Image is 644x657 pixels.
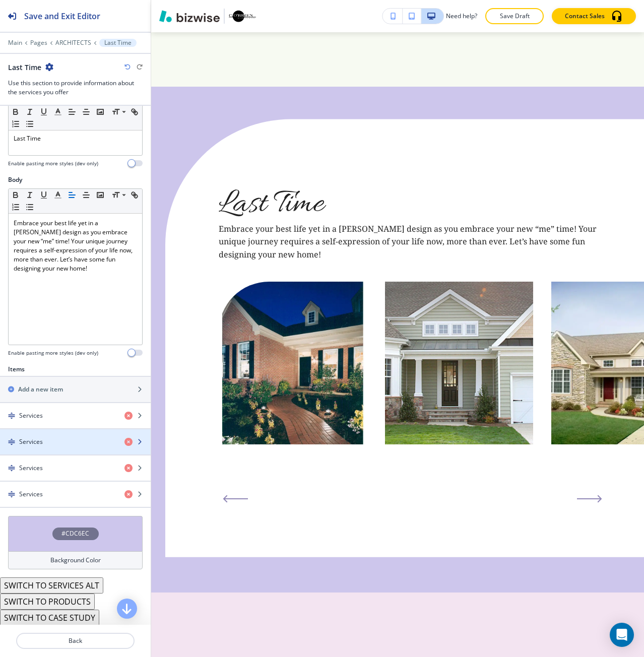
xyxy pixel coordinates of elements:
[8,491,15,498] img: Drag
[8,39,22,46] button: Main
[19,437,43,446] h4: Services
[610,623,634,647] div: Open Intercom Messenger
[19,464,43,473] h4: Services
[16,633,135,649] button: Back
[8,349,98,357] h4: Enable pasting more styles (dev only)
[498,12,531,21] p: Save Draft
[573,491,606,507] button: Next Slide
[8,160,98,167] h4: Enable pasting more styles (dev only)
[55,39,91,46] button: ARCHITECTS
[24,10,100,22] h2: Save and Exit Editor
[219,491,252,507] button: Previous Slide
[565,12,605,21] p: Contact Sales
[14,219,137,273] p: Embrace your best life yet in a [PERSON_NAME] design as you embrace your new “me” time! Your uniq...
[159,10,220,22] img: Bizwise Logo
[17,636,134,645] p: Back
[8,365,25,374] h2: Items
[8,79,143,97] h3: Use this section to provide information about the services you offer
[229,10,256,22] img: Your Logo
[14,134,137,143] p: Last Time
[485,8,544,24] button: Save Draft
[104,39,132,46] p: Last Time
[19,490,43,499] h4: Services
[30,39,47,46] button: Pages
[18,385,63,394] h2: Add a new item
[61,529,89,538] h4: #CDC6EC
[552,8,636,24] button: Contact Sales
[99,39,137,47] button: Last Time
[8,516,143,569] button: #CDC6ECBackground Color
[219,183,324,226] span: Last Time
[8,438,15,445] img: Drag
[219,223,614,261] p: Embrace your best life yet in a [PERSON_NAME] design as you embrace your new “me” time! Your uniq...
[50,556,101,565] h4: Background Color
[8,465,15,472] img: Drag
[19,411,43,420] h4: Services
[8,412,15,419] img: Drag
[8,62,41,73] h2: Last Time
[446,12,477,21] h3: Need help?
[8,175,22,184] h2: Body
